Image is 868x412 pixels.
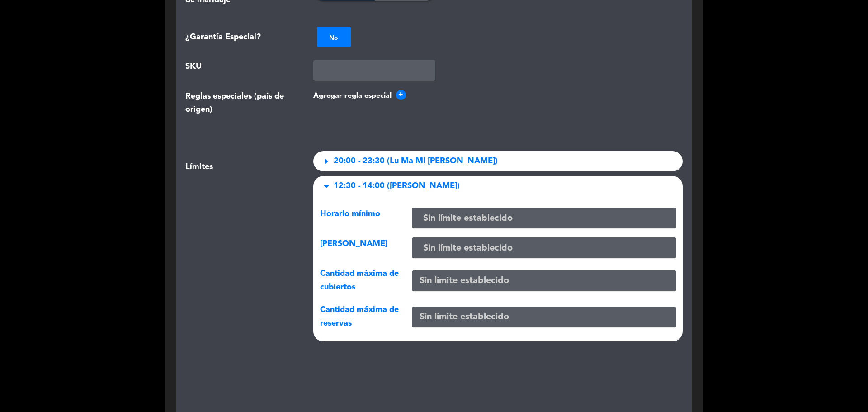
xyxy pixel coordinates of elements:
span: Cantidad máxima de reservas [320,306,399,327]
span: Horario mínimo [320,210,380,218]
span: arrow_right [320,155,333,168]
span: Cantidad máxima de cubiertos [320,270,399,291]
span: 20:00 - 23:30 (Lu Ma Mi [PERSON_NAME]) [334,155,498,168]
input: Sin límite establecido [412,307,676,327]
button: Agregar regla especial+ [313,90,683,102]
span: Límites [185,161,213,346]
span: 12:30 - 14:00 ([PERSON_NAME]) [334,180,460,193]
input: Sin límite establecido [412,270,676,291]
span: + [396,90,406,100]
span: ¿Garantía Especial? [185,31,261,44]
span: SKU [185,60,202,74]
span: [PERSON_NAME] [320,240,387,248]
span: Reglas especiales (país de origen) [185,90,300,117]
span: arrow_drop_down [320,180,333,193]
